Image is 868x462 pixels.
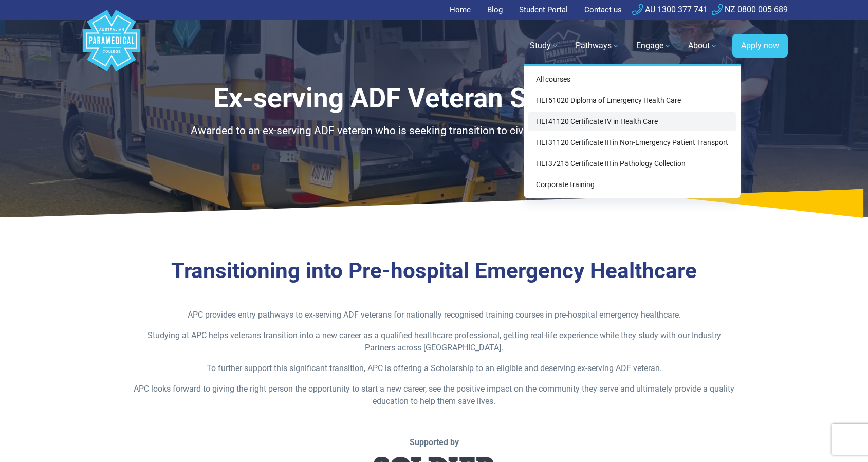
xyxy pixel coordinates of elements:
a: HLT31120 Certificate III in Non-Emergency Patient Transport [528,133,736,152]
p: Awarded to an ex-serving ADF veteran who is seeking transition to civil employment post-ADF service. [134,123,735,139]
a: All courses [528,70,736,89]
h1: Ex-serving ADF Veteran Scholarship [134,82,735,115]
a: Australian Paramedical College [81,20,142,72]
a: HLT37215 Certificate III in Pathology Collection [528,154,736,173]
a: HLT41120 Certificate IV in Health Care [528,112,736,131]
div: Study [524,64,741,198]
a: Study [524,31,565,60]
p: Studying at APC helps veterans transition into a new career as a qualified healthcare professiona... [134,329,735,354]
p: APC provides entry pathways to ex-serving ADF veterans for nationally recognised training courses... [134,309,735,321]
a: Pathways [569,31,626,60]
a: Corporate training [528,175,736,194]
a: AU 1300 377 741 [632,5,708,14]
a: Apply now [732,34,788,58]
p: To further support this significant transition, APC is offering a Scholarship to an eligible and ... [134,362,735,375]
strong: Supported by [410,437,459,447]
h3: Transitioning into Pre-hospital Emergency Healthcare [134,258,735,284]
a: About [682,31,724,60]
a: NZ 0800 005 689 [712,5,788,14]
a: HLT51020 Diploma of Emergency Health Care [528,91,736,110]
a: Engage [630,31,678,60]
p: APC looks forward to giving the right person the opportunity to start a new career, see the posit... [134,383,735,408]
